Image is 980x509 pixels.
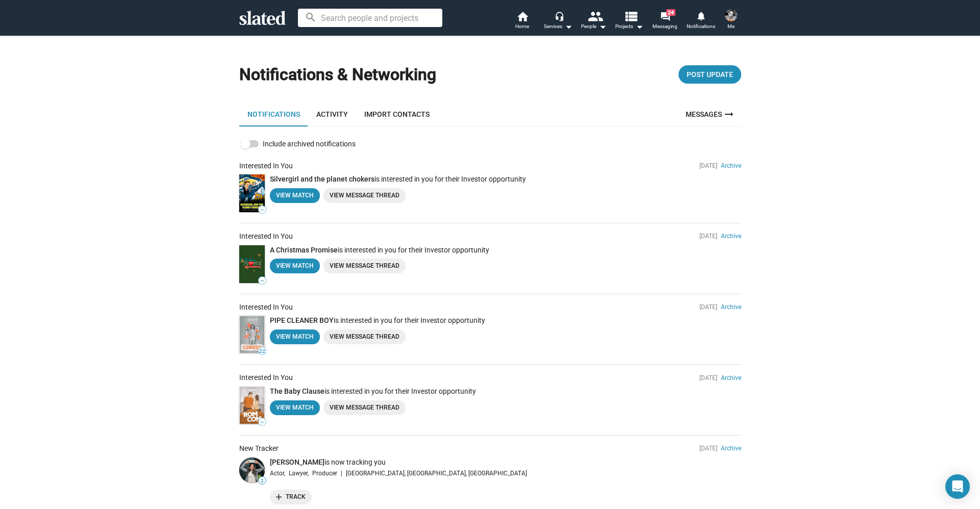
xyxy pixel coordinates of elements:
[723,108,735,120] mat-icon: arrow_right_alt
[270,469,285,478] span: Actor,
[679,65,741,84] button: Post Update
[259,278,266,284] span: —
[683,10,719,33] a: Notifications
[239,373,293,383] div: Interested In You
[615,20,643,33] span: Projects
[581,20,607,33] div: People
[259,207,266,213] span: —
[612,10,647,33] button: Projects
[239,174,265,212] a: —
[270,259,320,273] a: View Match
[652,20,677,33] span: Messaging
[680,102,741,126] a: Messages
[666,9,675,16] span: 24
[276,492,306,502] span: Track
[289,469,309,478] span: Lawyer,
[270,316,334,324] a: PIPE CLEANER BOY
[259,348,266,354] span: 22
[270,245,741,255] p: is interested in you for their Investor opportunity
[587,9,602,23] mat-icon: people
[239,387,265,424] a: —
[239,232,293,241] div: Interested In You
[270,387,741,396] p: is interested in you for their Investor opportunity
[540,10,576,33] button: Services
[270,329,320,344] a: View Match
[239,457,265,483] img: Jacquelynn Remery-Pearson
[259,419,266,425] span: —
[323,329,406,344] a: View Message Thread
[945,474,970,499] div: Open Intercom Messenger
[687,20,715,33] span: Notifications
[270,246,338,254] a: A Christmas Promise
[562,20,574,33] mat-icon: arrow_drop_down
[270,387,324,395] a: The Baby Clause
[323,400,406,415] a: View Message Thread
[699,162,717,169] span: [DATE]
[239,387,265,424] img: The Baby Clause
[699,445,717,452] span: [DATE]
[239,316,265,353] a: 22
[356,102,438,126] a: Import Contacts
[576,10,612,33] button: People
[721,374,741,381] a: Archive
[312,469,337,478] span: Producer
[270,316,741,325] p: is interested in you for their Investor opportunity
[699,303,717,311] span: [DATE]
[555,11,564,20] mat-icon: headset_mic
[270,175,374,183] a: Silvergirl and the planet chokers
[270,490,312,504] button: Track
[323,259,406,273] a: View Message Thread
[721,233,741,240] a: Archive
[505,10,540,33] a: Home
[623,9,638,23] mat-icon: view_list
[721,445,741,452] a: Archive
[346,469,527,478] span: [GEOGRAPHIC_DATA], [GEOGRAPHIC_DATA], [GEOGRAPHIC_DATA]
[239,102,308,126] a: Notifications
[263,138,356,150] span: Include archived notifications
[696,11,706,20] mat-icon: notifications
[239,64,436,86] h1: Notifications & Networking
[239,245,265,283] img: A Christmas Promise
[719,7,743,34] button: Marco AllegriMe
[270,457,741,467] p: is now tracking you
[725,9,737,21] img: Marco Allegri
[239,174,265,212] img: Silvergirl and the planet chokers
[544,20,572,33] div: Services
[727,20,735,33] span: Me
[239,316,265,353] img: PIPE CLEANER BOY
[660,11,670,21] mat-icon: forum
[239,245,265,283] a: —
[699,233,717,240] span: [DATE]
[298,9,442,27] input: Search people and projects
[647,10,683,33] a: 24Messaging
[596,20,609,33] mat-icon: arrow_drop_down
[239,457,265,483] a: Jacquelynn Remery-Pearson 2
[274,492,284,501] mat-icon: add
[721,162,741,169] a: Archive
[239,444,279,453] div: New Tracker
[308,102,356,126] a: Activity
[270,188,320,203] a: View Match
[633,20,645,33] mat-icon: arrow_drop_down
[515,20,529,33] span: Home
[721,303,741,311] a: Archive
[341,469,342,478] span: |
[270,174,741,184] p: is interested in you for their Investor opportunity
[516,10,529,22] mat-icon: home
[239,302,293,312] div: Interested In You
[270,400,320,415] a: View Match
[270,458,324,466] a: [PERSON_NAME]
[687,65,733,84] span: Post Update
[699,374,717,381] span: [DATE]
[239,161,293,171] div: Interested In You
[323,188,406,203] a: View Message Thread
[259,478,266,484] span: 2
